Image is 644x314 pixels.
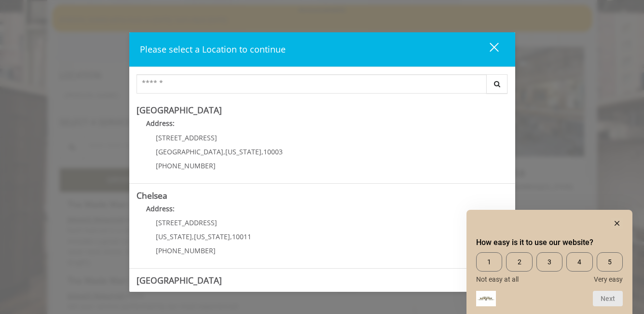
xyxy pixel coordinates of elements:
span: , [230,232,232,241]
span: Please select a Location to continue [140,43,286,55]
span: Very easy [594,275,623,283]
span: [PHONE_NUMBER] [156,161,216,170]
span: [US_STATE] [156,232,192,241]
button: close dialog [472,40,505,59]
span: , [261,147,263,156]
div: How easy is it to use our website? Select an option from 1 to 5, with 1 being Not easy at all and... [476,218,623,306]
span: [GEOGRAPHIC_DATA] [156,147,223,156]
button: Hide survey [611,218,623,229]
div: close dialog [479,42,498,56]
span: [STREET_ADDRESS] [156,218,217,227]
button: Next question [593,291,623,306]
span: [US_STATE] [225,147,261,156]
span: 10003 [263,147,283,156]
div: Center Select [137,74,508,98]
span: , [223,147,225,156]
span: Not easy at all [476,275,519,283]
b: Address: [146,204,175,213]
b: Chelsea [137,190,167,201]
span: [STREET_ADDRESS] [156,133,217,142]
span: 2 [506,252,532,272]
div: How easy is it to use our website? Select an option from 1 to 5, with 1 being Not easy at all and... [476,252,623,283]
b: [GEOGRAPHIC_DATA] [137,104,222,116]
b: Address: [146,119,175,128]
span: 10011 [232,232,251,241]
span: , [192,232,194,241]
span: [PHONE_NUMBER] [156,246,216,255]
span: [US_STATE] [194,232,230,241]
i: Search button [492,81,503,87]
span: 4 [566,252,592,272]
input: Search Center [137,74,487,94]
h2: How easy is it to use our website? Select an option from 1 to 5, with 1 being Not easy at all and... [476,237,623,248]
span: 1 [476,252,502,272]
span: 5 [597,252,623,272]
b: [GEOGRAPHIC_DATA] [137,274,222,286]
span: 3 [536,252,562,272]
